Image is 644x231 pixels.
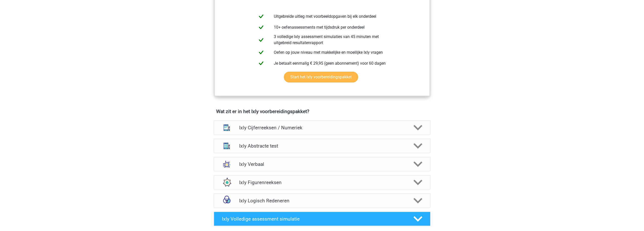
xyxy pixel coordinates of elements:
a: figuurreeksen Ixly Figurenreeksen [212,175,432,189]
h4: Ixly Volledige assessment simulatie [222,216,405,222]
h4: Ixly Verbaal [239,161,405,167]
a: cijferreeksen Ixly Cijferreeksen / Numeriek [212,120,432,135]
a: syllogismen Ixly Logisch Redeneren [212,193,432,208]
a: Start het Ixly voorbereidingspakket [284,72,358,82]
a: analogieen Ixly Verbaal [212,157,432,171]
img: syllogismen [220,194,233,207]
h4: Ixly Cijferreeksen / Numeriek [239,125,405,131]
h4: Ixly Figurenreeksen [239,180,405,185]
h4: Ixly Abstracte test [239,143,405,149]
h4: Ixly Logisch Redeneren [239,198,405,204]
img: abstracte matrices [220,139,233,152]
img: analogieen [220,157,233,171]
a: Ixly Volledige assessment simulatie [212,212,432,226]
a: abstracte matrices Ixly Abstracte test [212,139,432,153]
img: cijferreeksen [220,121,233,134]
h4: Wat zit er in het Ixly voorbereidingspakket? [216,109,428,114]
img: figuurreeksen [220,176,233,189]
